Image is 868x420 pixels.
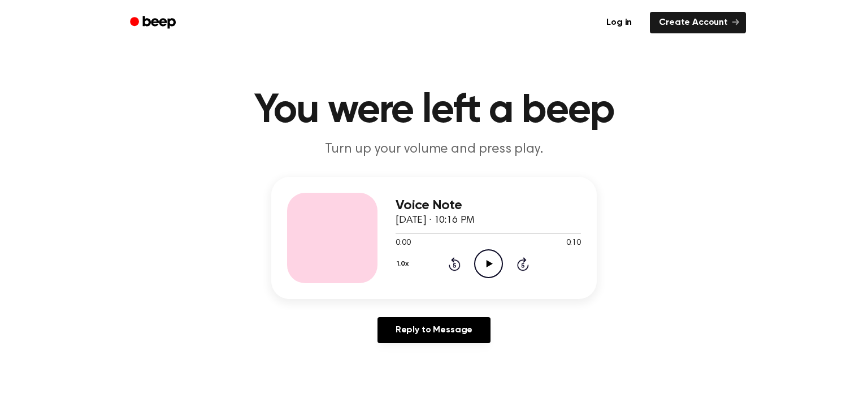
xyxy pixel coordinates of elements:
[122,12,186,34] a: Beep
[377,317,491,343] a: Reply to Message
[145,90,723,131] h1: You were left a beep
[396,237,410,249] span: 0:00
[595,10,643,36] a: Log in
[396,215,475,226] span: [DATE] · 10:16 PM
[566,237,581,249] span: 0:10
[396,254,413,274] button: 1.0x
[217,140,651,159] p: Turn up your volume and press play.
[650,12,746,33] a: Create Account
[396,198,581,213] h3: Voice Note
